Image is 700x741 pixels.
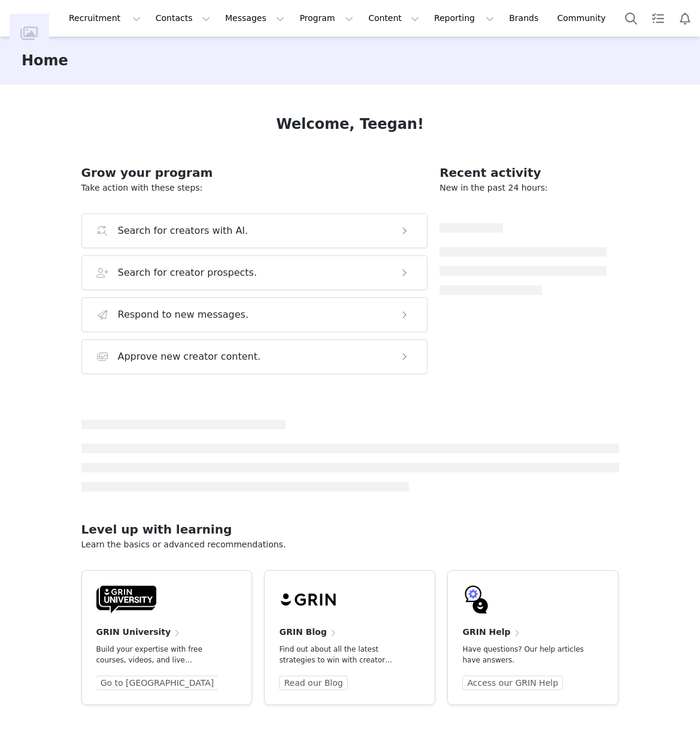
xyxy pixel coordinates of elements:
a: Brands [502,5,549,32]
button: Recruitment [62,5,148,32]
h2: Grow your program [81,164,428,182]
button: Messages [218,5,292,32]
h3: Search for creators with AI. [118,224,249,238]
a: Tasks [645,5,671,32]
button: Contacts [149,5,217,32]
h1: Welcome, Teegan! [276,113,424,135]
img: grin-logo-black.svg [279,585,339,614]
p: Build your expertise with free courses, videos, and live trainings. [96,644,219,665]
h3: Search for creator prospects. [118,266,257,280]
h4: GRIN Blog [279,626,326,638]
a: Go to [GEOGRAPHIC_DATA] [96,676,219,690]
h3: Respond to new messages. [118,308,249,322]
button: Search for creator prospects. [81,255,428,290]
h4: GRIN Help [462,626,510,638]
p: Learn the basics or advanced recommendations. [81,538,619,551]
a: Access our GRIN Help [462,676,563,690]
p: Take action with these steps: [81,182,428,194]
button: Content [361,5,426,32]
p: New in the past 24 hours: [440,182,607,194]
a: Community [550,5,619,32]
p: Find out about all the latest strategies to win with creator marketing. [279,644,401,665]
a: Read our Blog [279,676,347,690]
p: Have questions? Our help articles have answers. [462,644,584,665]
button: Program [292,5,360,32]
h2: Level up with learning [81,520,619,538]
h3: Home [22,50,68,71]
button: Respond to new messages. [81,297,428,332]
img: GRIN-University-Logo-Black.svg [96,585,156,614]
h4: GRIN University [96,626,171,638]
button: Notifications [672,5,698,32]
button: Search for creators with AI. [81,213,428,248]
button: Approve new creator content. [81,339,428,374]
h2: Recent activity [440,164,607,182]
button: Search [618,5,644,32]
h3: Approve new creator content. [118,350,261,364]
img: GRIN-help-icon.svg [462,585,491,614]
button: Reporting [427,5,501,32]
